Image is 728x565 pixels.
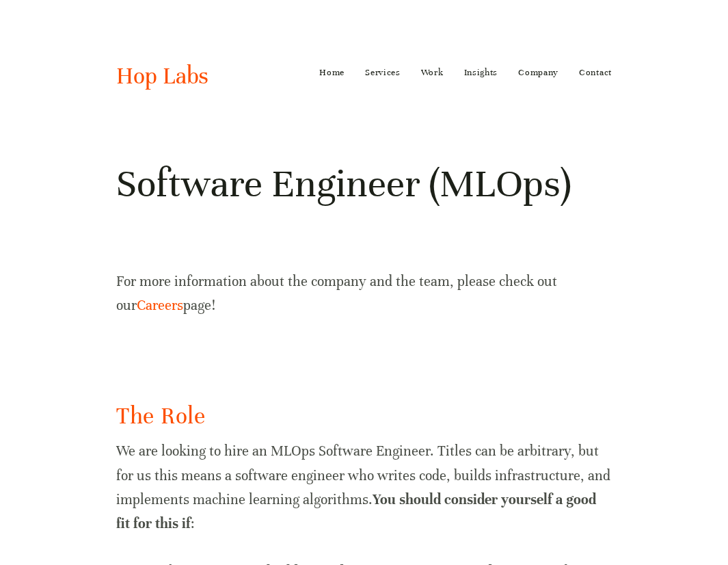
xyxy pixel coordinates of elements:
[116,270,612,317] p: For more information about the company and the team, please check out our page!
[464,62,498,83] a: Insights
[579,62,612,83] a: Contact
[365,62,401,83] a: Services
[116,400,612,432] h2: The Role
[116,159,612,209] h1: Software Engineer (MLOps)
[137,297,183,314] a: Careers
[421,62,444,83] a: Work
[116,62,208,90] a: Hop Labs
[116,439,612,536] p: We are looking to hire an MLOps Software Engineer. Titles can be arbitrary, but for us this means...
[518,62,558,83] a: Company
[319,62,345,83] a: Home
